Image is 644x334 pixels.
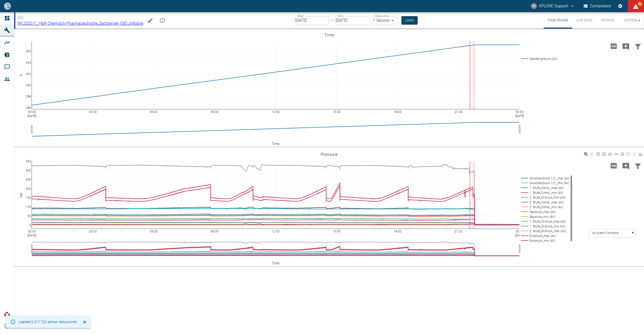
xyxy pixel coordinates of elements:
text: No Alarm Corridors [592,231,618,235]
button: Close [81,318,88,326]
img: logo [4,3,11,9]
div: XS [531,3,537,9]
label: Resolution [375,14,389,18]
span: 99+ [637,2,642,7]
text: Zwischendruck 1/2 _max (AV) [530,177,570,180]
button: Add comment [620,40,632,53]
button: Filter Chart Data [632,159,644,172]
button: HF Data [597,12,619,29]
button: System [619,12,642,29]
button: Load [401,16,418,25]
div: Loaded 2,317,722 sensor data points [19,317,77,326]
input: MM/DD/YYYY [335,16,370,25]
button: compressors@neaxplore.com [530,2,576,11]
a: 99.2232/1_ H&R Chemisch-Pharmazeutische_Salzbergen (DE)_xMobile [17,14,143,26]
button: mission info [157,15,168,26]
span: Load high Res [608,43,620,48]
button: Add comment [620,159,632,172]
button: Settings [616,2,625,11]
label: End [338,14,343,18]
text: OperatingHours (AV) [530,57,557,61]
button: Compressor [583,2,613,11]
p: – [330,17,333,23]
img: Xplore Logo [4,312,10,318]
label: Start [297,14,304,18]
button: Edit machine [145,15,155,26]
button: Live Data [572,12,597,29]
span: Load high Res [608,163,620,168]
span: 99.2232/1_ H&R Chemisch-Pharmazeutische_Salzbergen (DE)_xMobile [17,21,143,26]
button: Time Frame [544,12,572,29]
div: 1 Second [372,16,397,25]
button: Filter Chart Data [632,40,644,53]
input: MM/DD/YYYY [294,16,329,25]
